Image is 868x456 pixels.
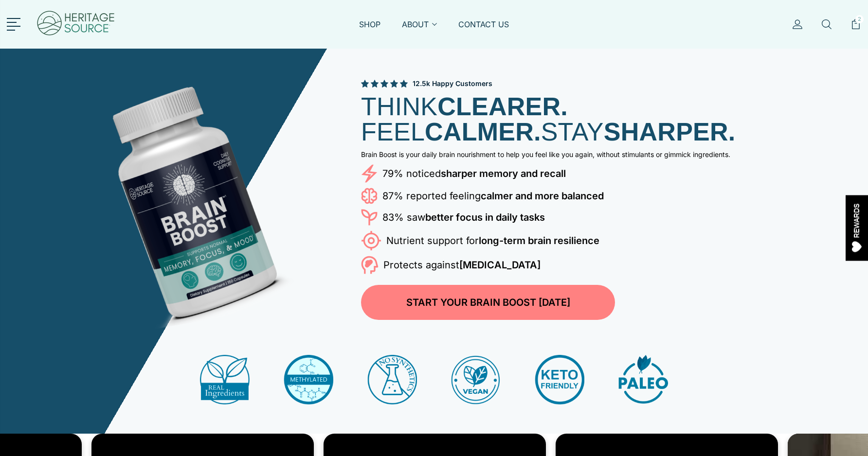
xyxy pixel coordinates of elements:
strong: calmer and more balanced [481,190,604,202]
a: ABOUT [402,19,437,41]
p: 87% reported feeling [382,188,604,204]
img: Keto Friendly [451,355,501,404]
strong: sharper memory and recall [441,168,566,179]
p: Protects against [383,257,541,273]
a: CONTACT US [458,19,509,41]
img: All Ingredients [200,355,250,404]
strong: long-term brain resilience [479,235,599,246]
span: 12.5k Happy Customers [413,79,492,88]
img: Brain Boost Bottle [50,58,331,340]
img: Heritage Source [36,5,116,44]
strong: CLEARER. [437,92,568,121]
p: Nutrient support for [386,233,599,248]
a: 2 [850,19,861,41]
strong: [MEDICAL_DATA] [459,259,541,271]
img: Mental Health [284,355,333,404]
img: Paleo [535,355,584,404]
strong: better focus in daily tasks [425,211,545,223]
a: START YOUR BRAIN BOOST [DATE] [361,285,615,320]
img: Paleo [618,355,668,404]
img: Vegan [367,355,417,404]
strong: SHARPER. [604,118,736,146]
h1: THINK FEEL STAY [361,94,799,144]
strong: CALMER. [425,118,541,146]
p: Brain Boost is your daily brain nourishment to help you feel like you again, without stimulants o... [361,150,799,158]
a: SHOP [359,19,380,41]
span: 2 [855,15,864,23]
p: 83% saw [382,210,545,225]
p: 79% noticed [382,166,566,181]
